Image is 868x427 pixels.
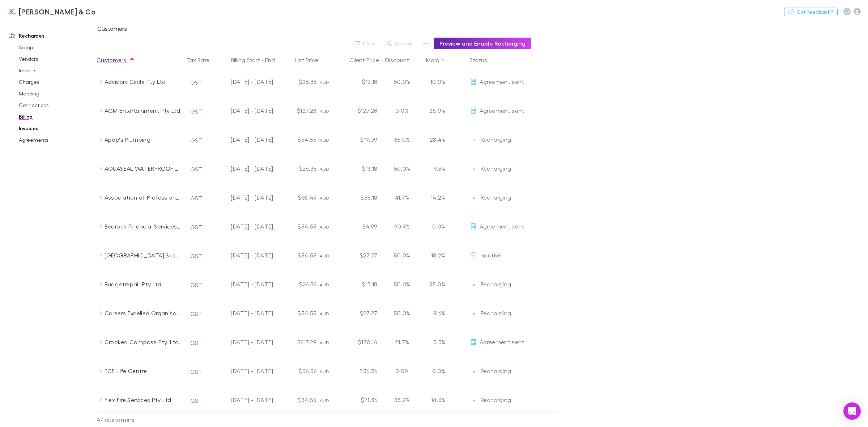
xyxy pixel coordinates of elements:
button: Client Price [349,53,388,67]
div: Flex Fire Services Pty LtdGST[DATE] - [DATE]$34.55AUD$21.3638.2%14.3%EditRechargingRecharging [97,385,562,414]
div: Bedrock Financial Services Pty. Ltd. [105,212,181,241]
div: $127.28 [337,96,380,125]
div: 41.7% [380,183,424,212]
div: Tax Rate [186,53,218,67]
span: AUD [320,282,329,287]
span: AUD [320,137,329,143]
span: AUD [320,398,329,403]
p: 25.0% [427,280,446,289]
button: GST [187,395,205,406]
span: AUD [320,369,329,374]
a: [PERSON_NAME] & Co [3,3,100,20]
button: GST [187,366,205,377]
span: AUD [320,166,329,172]
div: Association of Professional Social Compliance Auditors, Inc. [105,183,181,212]
div: Advisory Circle Pty Ltd [105,67,181,96]
div: Careers Excelled Organisational Psychology Pty LtdGST[DATE] - [DATE]$54.55AUD$27.2750.0%19.6%Edit... [97,299,562,328]
div: FCF Life CentreGST[DATE] - [DATE]$36.36AUD$36.360.0%0.0%EditRechargingRecharging [97,356,562,385]
div: AGM Entertainment Pty Ltd [105,96,181,125]
div: 0.0% [380,356,424,385]
span: Recharging [481,194,511,201]
a: Agreements [12,134,102,146]
p: 3.3% [427,338,446,346]
div: [DATE] - [DATE] [214,125,273,154]
div: $27.27 [337,241,380,270]
button: GST [187,134,205,146]
div: 21.7% [380,328,424,356]
div: $54.55 [276,125,320,154]
div: Apap's PlumbingGST[DATE] - [DATE]$54.55AUD$19.0965.0%28.4%EditRechargingRecharging [97,125,562,154]
div: Careers Excelled Organisational Psychology Pty Ltd [105,299,181,328]
div: [DATE] - [DATE] [214,299,273,328]
img: Recharging [470,195,477,202]
div: $34.55 [276,385,320,414]
div: [DATE] - [DATE] [214,241,273,270]
div: FCF Life Centre [105,356,181,385]
span: AUD [320,224,329,230]
div: $170.14 [337,328,380,356]
p: 10.0% [427,77,446,86]
div: $19.09 [337,125,380,154]
a: Vendors [12,53,102,65]
div: [DATE] - [DATE] [214,154,273,183]
div: Association of Professional Social Compliance Auditors, Inc.GST[DATE] - [DATE]$65.45AUD$38.1841.7... [97,183,562,212]
a: Imports [12,65,102,76]
p: 25.0% [427,106,446,115]
button: GST [187,308,205,320]
div: List Price [295,53,327,67]
div: [DATE] - [DATE] [214,183,273,212]
a: Charges [12,76,102,88]
div: [DATE] - [DATE] [214,270,273,299]
div: Bedrock Financial Services Pty. Ltd.GST[DATE] - [DATE]$54.55AUD$4.9990.9%0.0%EditAgreement sent [97,212,562,241]
span: Inactive [480,252,502,259]
div: $13.18 [337,67,380,96]
h3: [PERSON_NAME] & Co [19,7,95,16]
span: Customers [97,25,127,34]
span: Recharging [481,396,511,403]
div: Budgetrepair Pty Ltd.GST[DATE] - [DATE]$26.36AUD$13.1850.0%25.0%EditRechargingRecharging [97,270,562,299]
span: Recharging [481,136,511,143]
div: Budgetrepair Pty Ltd. [105,270,181,299]
div: $26.36 [276,67,320,96]
button: Discount [385,53,418,67]
div: [GEOGRAPHIC_DATA] Suspension Pty LtdGST[DATE] - [DATE]$54.55AUD$27.2750.0%18.2%EditInactive [97,241,562,270]
img: Cruz & Co's Logo [7,7,16,16]
p: 14.2% [427,193,446,202]
div: 50.0% [380,299,424,328]
div: 38.2% [380,385,424,414]
div: 47 customers [97,413,183,427]
div: 50.0% [380,270,424,299]
div: Flex Fire Services Pty Ltd [105,385,181,414]
div: 0.0% [380,96,424,125]
a: Billing [12,111,102,123]
span: Recharging [481,281,511,287]
button: Customers [97,53,135,67]
button: Preview and Enable Recharging [434,38,531,49]
div: $65.45 [276,183,320,212]
span: Agreement sent [480,223,524,230]
div: 65.0% [380,125,424,154]
span: Recharging [481,367,511,374]
div: 50.0% [380,67,424,96]
div: Advisory Circle Pty LtdGST[DATE] - [DATE]$26.36AUD$13.1850.0%10.0%EditAgreement sent [97,67,562,96]
p: 19.6% [427,309,446,317]
button: Got Feedback? [784,8,838,16]
div: $54.55 [276,212,320,241]
span: Agreement sent [480,338,524,345]
div: $21.36 [337,385,380,414]
div: 90.9% [380,212,424,241]
button: GST [187,192,205,204]
a: Connections [12,99,102,111]
button: Filter [352,39,379,48]
div: $38.18 [337,183,380,212]
div: AQUASEAL WATERPROOFING NSW PTY LTD [105,154,181,183]
div: [DATE] - [DATE] [214,212,273,241]
div: $127.28 [276,96,320,125]
div: $26.36 [276,270,320,299]
a: Recharges [1,30,102,42]
button: Margin [426,53,452,67]
p: 0.0% [427,222,446,231]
